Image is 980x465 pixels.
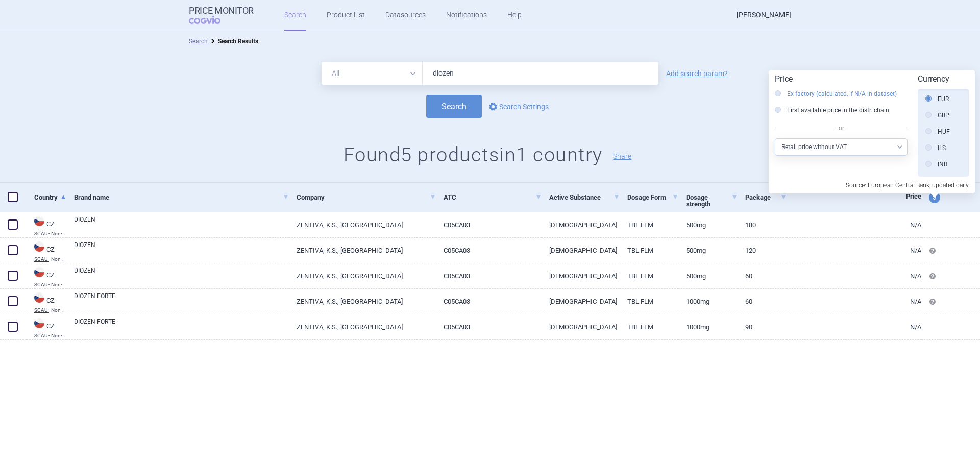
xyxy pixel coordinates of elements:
[426,95,482,118] button: Search
[787,314,921,339] a: N/A
[925,110,949,120] label: GBP
[620,263,678,288] a: TBL FLM
[74,266,289,284] a: DIOZEN
[542,314,620,339] a: [DEMOGRAPHIC_DATA]
[289,238,436,263] a: ZENTIVA, K.S., [GEOGRAPHIC_DATA]
[34,308,66,313] abbr: SCAU - Non-reimbursed medicinal products — List of non-reimbursed medicinal products published by...
[620,289,678,314] a: TBL FLM
[436,212,541,237] a: C05CA03
[289,289,436,314] a: ZENTIVA, K.S., [GEOGRAPHIC_DATA]
[925,94,949,104] label: EUR
[787,289,921,314] a: N/A
[27,240,66,262] a: CZCZSCAU - Non-reimbursed medicinal products
[34,292,44,303] img: Czech Republic
[542,263,620,288] a: [DEMOGRAPHIC_DATA]
[289,263,436,288] a: ZENTIVA, K.S., [GEOGRAPHIC_DATA]
[289,314,436,339] a: ZENTIVA, K.S., [GEOGRAPHIC_DATA]
[74,317,289,335] a: DIOZEN FORTE
[678,289,737,314] a: 1000MG
[189,38,208,45] a: Search
[189,6,254,25] a: Price MonitorCOGVIO
[836,123,847,133] span: or
[436,238,541,263] a: C05CA03
[189,6,254,16] strong: Price Monitor
[738,263,787,288] a: 60
[487,101,549,113] a: Search Settings
[34,216,44,226] img: Czech Republic
[27,215,66,236] a: CZCZSCAU - Non-reimbursed medicinal products
[666,70,728,77] a: Add search param?
[208,36,258,46] li: Search Results
[34,282,66,287] abbr: SCAU - Non-reimbursed medicinal products — List of non-reimbursed medicinal products published by...
[925,143,946,153] label: ILS
[27,266,66,287] a: CZCZSCAU - Non-reimbursed medicinal products
[74,185,289,210] a: Brand name
[74,240,289,259] a: DIOZEN
[436,289,541,314] a: C05CA03
[925,159,947,169] label: INR
[678,263,737,288] a: 500MG
[297,185,436,210] a: Company
[189,16,235,24] span: COGVIO
[620,314,678,339] a: TBL FLM
[542,238,620,263] a: [DEMOGRAPHIC_DATA]
[34,257,66,262] abbr: SCAU - Non-reimbursed medicinal products — List of non-reimbursed medicinal products published by...
[925,176,947,186] label: ISK
[34,231,66,236] abbr: SCAU - Non-reimbursed medicinal products — List of non-reimbursed medicinal products published by...
[34,185,66,210] a: Country
[289,212,436,237] a: ZENTIVA, K.S., [GEOGRAPHIC_DATA]
[738,212,787,237] a: 180
[74,291,289,310] a: DIOZEN FORTE
[918,74,949,84] strong: Currency
[738,314,787,339] a: 90
[738,289,787,314] a: 60
[620,238,678,263] a: TBL FLM
[613,153,631,160] button: Share
[27,317,66,338] a: CZCZSCAU - Non-reimbursed medicinal products
[34,318,44,328] img: Czech Republic
[775,89,897,99] label: Ex-factory (calculated, if N/A in dataset)
[787,212,921,237] a: N/A
[189,36,208,46] li: Search
[745,185,787,210] a: Package
[549,185,620,210] a: Active Substance
[686,185,737,216] a: Dosage strength
[678,212,737,237] a: 500MG
[27,291,66,313] a: CZCZSCAU - Non-reimbursed medicinal products
[775,177,969,189] p: Source: European Central Bank, updated daily
[787,263,921,288] a: N/A
[738,238,787,263] a: 120
[542,289,620,314] a: [DEMOGRAPHIC_DATA]
[627,185,678,210] a: Dosage Form
[74,215,289,233] a: DIOZEN
[444,185,541,210] a: ATC
[34,241,44,252] img: Czech Republic
[787,238,921,263] a: N/A
[775,74,793,84] strong: Price
[34,333,66,338] abbr: SCAU - Non-reimbursed medicinal products — List of non-reimbursed medicinal products published by...
[436,314,541,339] a: C05CA03
[436,263,541,288] a: C05CA03
[34,267,44,277] img: Czech Republic
[542,212,620,237] a: [DEMOGRAPHIC_DATA]
[678,238,737,263] a: 500MG
[906,192,921,200] span: Price
[925,127,950,137] label: HUF
[218,38,258,45] strong: Search Results
[775,105,889,115] label: First available price in the distr. chain
[678,314,737,339] a: 1000MG
[620,212,678,237] a: TBL FLM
